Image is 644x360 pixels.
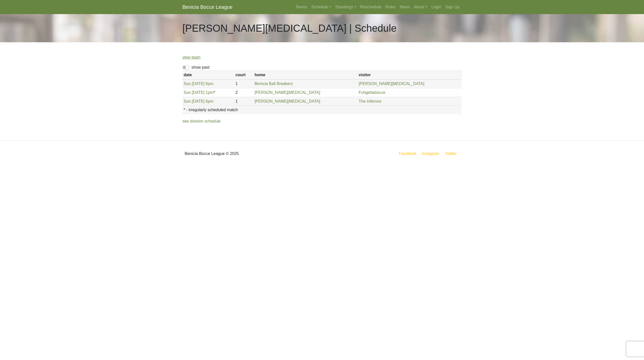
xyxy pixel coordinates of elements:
[359,82,424,86] a: [PERSON_NAME][MEDICAL_DATA]
[359,90,385,95] a: Fuhgettabocce
[398,2,412,12] a: News
[184,90,192,95] span: Sun.
[255,90,320,95] a: [PERSON_NAME][MEDICAL_DATA]
[293,2,309,12] a: Teams
[182,71,234,79] th: date
[357,71,462,79] th: visitor
[234,79,253,88] td: 1
[444,150,461,157] a: Twitter
[182,106,462,114] th: * - irregularly scheduled match
[421,150,440,157] a: Instagram
[412,2,429,12] a: About
[333,2,358,12] a: Standings
[358,2,384,12] a: Reschedule
[184,82,192,86] span: Sun.
[398,150,418,157] a: Facebook
[234,97,253,106] td: 1
[191,64,210,70] label: show past
[184,82,214,86] a: Sun.[DATE] 6pm
[443,2,462,12] a: Sign Up
[255,99,320,103] a: [PERSON_NAME][MEDICAL_DATA]
[253,71,357,79] th: home
[182,55,200,59] a: view team
[179,145,322,163] div: Benicia Bocce League © 2025
[359,99,381,103] a: The Infernos
[184,90,214,95] a: Sun.[DATE] 1pm
[182,22,396,34] h1: [PERSON_NAME][MEDICAL_DATA] | Schedule
[184,99,214,103] a: Sun.[DATE] 6pm
[429,2,443,12] a: Login
[182,119,221,123] a: see division schedule
[234,71,253,79] th: court
[234,88,253,97] td: 2
[309,2,333,12] a: Schedule
[182,2,232,12] a: Benicia Bocce League
[383,2,398,12] a: Rules
[255,82,293,86] a: Benicia Ball Breakers
[184,99,192,103] span: Sun.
